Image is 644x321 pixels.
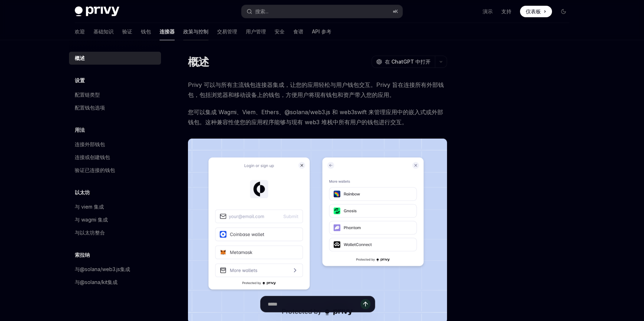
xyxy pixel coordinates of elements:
a: API 参考 [312,23,331,40]
a: 连接外部钱包 [69,138,161,151]
font: 政策与控制 [183,28,208,34]
font: 索拉纳 [75,252,90,258]
font: 验证已连接的钱包 [75,167,115,173]
font: 用户管理 [246,28,266,34]
a: 演示 [483,8,493,15]
font: 连接外部钱包 [75,141,105,147]
font: 搜索... [255,8,268,14]
font: 交易管理 [217,28,237,34]
a: 与 viem 集成 [69,200,161,213]
font: 与@solana/kit集成 [75,279,118,285]
font: 基础知识 [93,28,114,34]
a: 仪表板 [520,6,552,17]
a: 用户管理 [246,23,266,40]
a: 钱包 [141,23,151,40]
font: 在 ChatGPT 中打开 [385,59,431,65]
a: 配置链类型 [69,88,161,101]
a: 食谱 [293,23,303,40]
a: 验证已连接的钱包 [69,164,161,177]
button: 搜索...⌘K [241,5,402,18]
font: 仪表板 [526,8,541,14]
font: 欢迎 [75,28,85,34]
a: 连接器 [160,23,175,40]
font: K [395,9,398,14]
a: 交易管理 [217,23,237,40]
button: 切换暗模式 [558,6,569,17]
font: 支持 [501,8,511,14]
a: 概述 [69,52,161,65]
a: 验证 [122,23,132,40]
a: 欢迎 [75,23,85,40]
font: 演示 [483,8,493,14]
font: API 参考 [312,28,331,34]
font: 与 viem 集成 [75,204,104,210]
font: 连接或创建钱包 [75,154,110,160]
a: 与@solana/web3.js集成 [69,263,161,276]
font: 与 wagmi 集成 [75,217,108,223]
font: 用法 [75,127,85,133]
font: 配置链类型 [75,92,100,98]
font: 概述 [188,55,209,68]
a: 安全 [275,23,285,40]
a: 支持 [501,8,511,15]
font: 设置 [75,77,85,83]
img: 深色标志 [75,6,119,17]
font: 您可以集成 Wagmi、Viem、Ethers、@solana/web3.js 和 web3swift 来管理应用中的嵌入式或外部钱包。这种兼容性使您的应用程序能够与现有 web3 堆栈中所有用... [188,108,443,126]
font: 以太坊 [75,189,90,195]
font: 安全 [275,28,285,34]
button: 在 ChatGPT 中打开 [372,56,435,68]
font: Privy 可以与所有主流钱包连接器集成，让您的应用轻松与用户钱包交互。Privy 旨在连接所有外部钱包，包括浏览器和移动设备上的钱包，方便用户将现有钱包和资产带入您的应用。 [188,81,444,98]
font: 钱包 [141,28,151,34]
font: ⌘ [393,9,395,14]
a: 与以太坊整合 [69,226,161,239]
font: 连接器 [160,28,175,34]
font: 食谱 [293,28,303,34]
font: 概述 [75,55,85,61]
font: 与@solana/web3.js集成 [75,266,130,272]
a: 与 wagmi 集成 [69,213,161,226]
a: 与@solana/kit集成 [69,276,161,289]
a: 连接或创建钱包 [69,151,161,164]
button: 发送消息 [360,299,371,309]
a: 政策与控制 [183,23,208,40]
font: 与以太坊整合 [75,229,105,236]
a: 配置钱包选项 [69,101,161,114]
font: 验证 [122,28,132,34]
font: 配置钱包选项 [75,104,105,111]
a: 基础知识 [93,23,114,40]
